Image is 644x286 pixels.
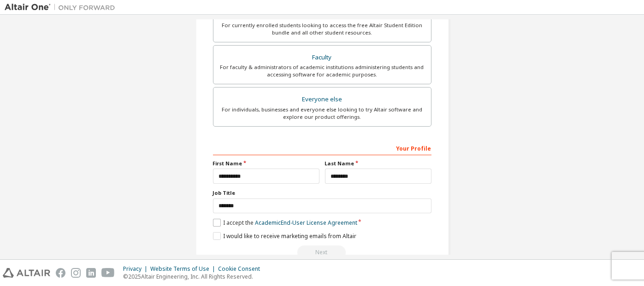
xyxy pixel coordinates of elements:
[218,265,266,273] div: Cookie Consent
[219,22,425,36] div: For currently enrolled students looking to access the free Altair Student Edition bundle and all ...
[71,268,81,278] img: instagram.svg
[123,265,150,273] div: Privacy
[123,273,266,280] p: © 2025 Altair Engineering, Inc. All Rights Reserved.
[219,51,425,64] div: Faculty
[325,160,431,167] label: Last Name
[56,268,65,278] img: facebook.svg
[255,219,357,227] a: Academic End-User License Agreement
[86,268,96,278] img: linkedin.svg
[219,93,425,106] div: Everyone else
[213,160,319,167] label: First Name
[213,219,357,227] label: I accept the
[219,64,425,78] div: For faculty & administrators of academic institutions administering students and accessing softwa...
[213,232,356,240] label: I would like to receive marketing emails from Altair
[3,268,50,278] img: altair_logo.svg
[219,106,425,121] div: For individuals, businesses and everyone else looking to try Altair software and explore our prod...
[150,265,218,273] div: Website Terms of Use
[213,245,431,259] div: Read and acccept EULA to continue
[213,140,431,155] div: Your Profile
[101,268,115,278] img: youtube.svg
[5,3,120,12] img: Altair One
[213,189,431,197] label: Job Title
